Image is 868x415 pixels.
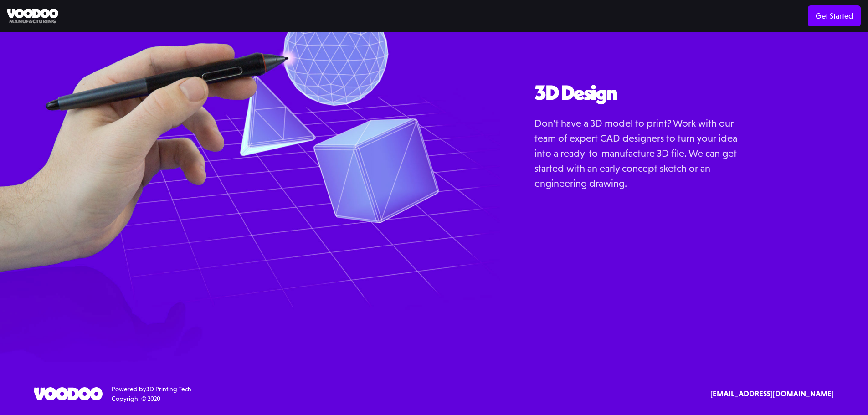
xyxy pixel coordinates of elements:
[112,384,191,404] div: Powered by Copyright © 2020
[534,82,744,104] h2: 3D Design
[7,9,58,24] img: Voodoo Manufacturing logo
[146,385,191,393] a: 3D Printing Tech
[710,389,834,398] strong: [EMAIL_ADDRESS][DOMAIN_NAME]
[534,116,744,191] p: Don’t have a 3D model to print? Work with our team of expert CAD designers to turn your idea into...
[710,388,834,400] a: [EMAIL_ADDRESS][DOMAIN_NAME]
[808,5,861,26] a: Get Started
